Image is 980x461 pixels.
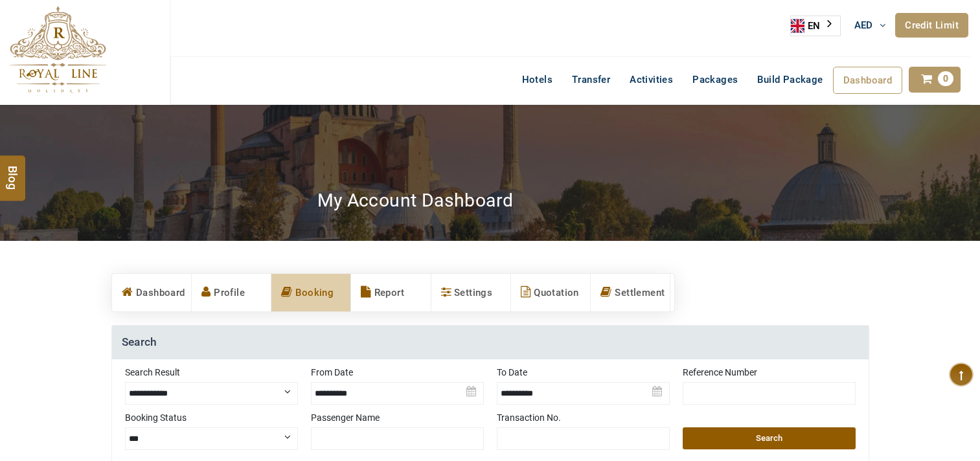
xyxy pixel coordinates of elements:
a: Report [351,274,430,311]
label: Transaction No. [497,411,670,424]
a: Hotels [512,67,562,93]
label: Reference Number [683,366,856,379]
a: Settlement [591,274,670,311]
a: Activities [620,67,683,93]
label: Booking Status [125,411,298,424]
a: Packages [683,67,747,93]
span: Dashboard [843,74,893,86]
img: The Royal Line Holidays [10,6,106,93]
span: 0 [938,71,953,86]
a: Settings [431,274,510,311]
a: EN [791,16,840,36]
a: Dashboard [112,274,191,311]
h2: My Account Dashboard [317,189,514,212]
a: Credit Limit [895,13,968,38]
h4: Search [112,326,869,359]
button: Search [683,427,856,449]
a: Build Package [747,67,832,93]
span: AED [854,19,873,31]
a: Transfer [562,67,620,93]
a: 0 [909,67,961,93]
a: Quotation [511,274,590,311]
span: Blog [5,165,21,176]
aside: Language selected: English [790,16,841,36]
a: Booking [271,274,350,311]
a: Profile [192,274,271,311]
div: Language [790,16,841,36]
label: Search Result [125,366,298,379]
label: Passenger Name [311,411,484,424]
